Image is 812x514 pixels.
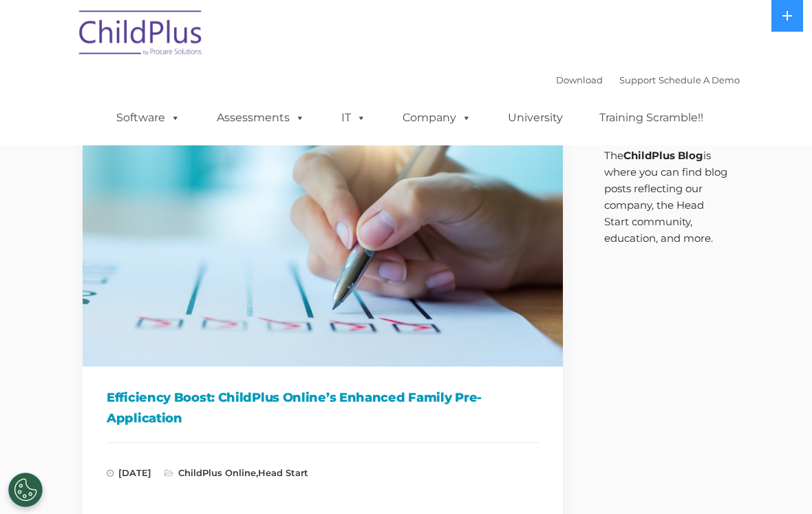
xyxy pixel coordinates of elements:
[556,74,603,85] a: Download
[164,467,308,478] span: ,
[107,467,151,478] span: [DATE]
[107,387,539,429] h1: Efficiency Boost: ChildPlus Online’s Enhanced Family Pre-Application
[389,104,485,132] a: Company
[203,104,319,132] a: Assessments
[72,1,210,70] img: ChildPlus by Procare Solutions
[83,96,563,367] img: Efficiency Boost: ChildPlus Online's Enhanced Family Pre-Application Process - Streamlining Appli...
[258,467,308,478] a: Head Start
[103,104,194,132] a: Software
[494,104,577,132] a: University
[178,467,256,478] a: ChildPlus Online
[8,473,43,507] button: Cookies Settings
[619,74,656,85] a: Support
[659,74,740,85] a: Schedule A Demo
[623,149,703,162] strong: ChildPlus Blog
[586,104,717,132] a: Training Scramble!!
[556,74,740,85] font: |
[604,147,730,247] p: The is where you can find blog posts reflecting our company, the Head Start community, education,...
[328,104,380,132] a: IT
